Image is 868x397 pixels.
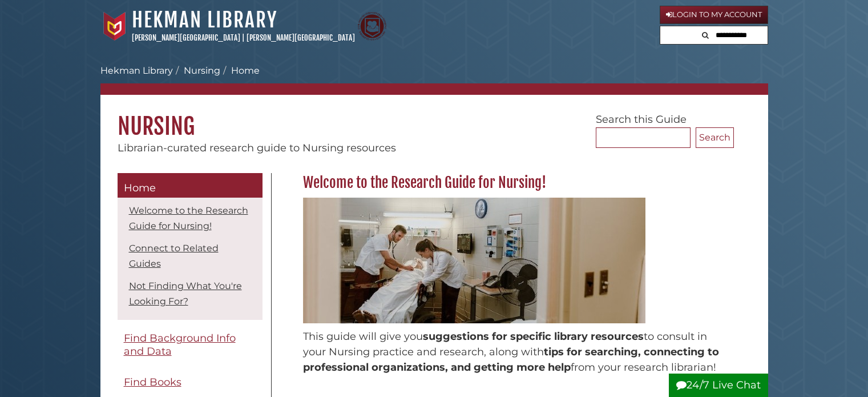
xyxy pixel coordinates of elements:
a: Find Books [118,370,263,395]
a: Welcome to the Research Guide for Nursing! [129,205,248,231]
a: Hekman Library [132,7,277,33]
h1: Nursing [100,95,768,141]
button: Search [696,127,734,148]
a: Hekman Library [100,65,173,76]
span: This guide will give you [303,330,423,343]
span: tips for searching, connecting to professional organizations, and getting more help [303,346,719,374]
span: Find Background Info and Data [124,332,236,358]
span: to consult in your Nursing practice and research, along with [303,330,707,358]
h2: Welcome to the Research Guide for Nursing! [297,174,734,192]
a: Nursing [184,65,220,76]
img: Calvin University [100,12,129,41]
i: Search [702,31,709,39]
span: Librarian-curated research guide to Nursing resources [118,142,396,154]
a: Connect to Related Guides [129,243,219,269]
span: Find Books [124,376,181,388]
button: Search [699,26,712,42]
span: | [242,33,245,42]
li: Home [220,64,260,78]
a: [PERSON_NAME][GEOGRAPHIC_DATA] [132,33,240,42]
nav: breadcrumb [100,64,768,95]
img: Calvin Theological Seminary [358,12,386,41]
a: Not Finding What You're Looking For? [129,280,242,307]
a: Login to My Account [660,6,768,24]
span: from your research librarian! [571,361,716,374]
a: Home [118,173,263,198]
a: Find Background Info and Data [118,326,263,364]
span: Home [124,182,156,194]
span: suggestions for specific library resources [423,330,644,343]
a: [PERSON_NAME][GEOGRAPHIC_DATA] [247,33,355,42]
button: 24/7 Live Chat [669,374,768,397]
